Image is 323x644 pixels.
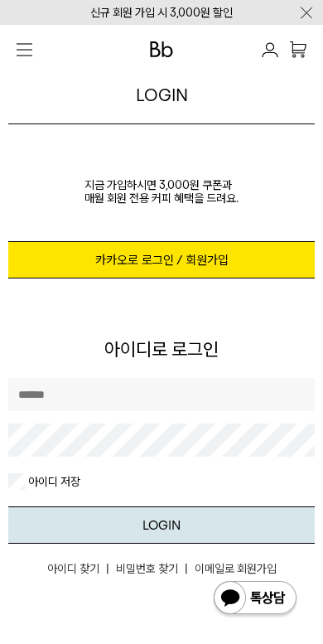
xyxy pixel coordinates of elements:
a: 카카오로 로그인 / 회원가입 [8,241,315,278]
button: LOGIN [8,506,315,544]
div: LOGIN [136,84,188,107]
label: 아이디 저장 [25,473,80,490]
img: 로고 [150,41,173,57]
a: 이메일로 회원가입 [188,560,283,577]
img: 카카오톡 채널 1:1 채팅 버튼 [212,579,298,619]
a: 신규 회원 가입 시 3,000원 할인 [90,6,233,19]
div: | | [8,560,315,577]
div: 아이디로 로그인 [8,320,315,378]
a: 아이디 찾기 [41,560,106,577]
a: 비밀번호 찾기 [109,560,185,577]
div: 지금 가입하시면 3,000원 쿠폰과 매월 회원 전용 커피 혜택을 드려요. [8,141,315,241]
